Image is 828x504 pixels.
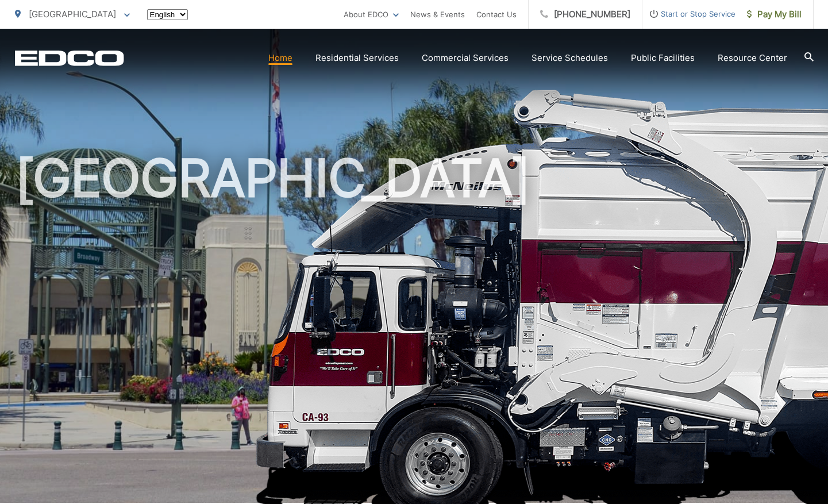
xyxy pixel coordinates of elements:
a: Residential Services [315,51,399,65]
a: Home [268,51,292,65]
a: Commercial Services [422,51,509,65]
select: Select a language [147,9,188,20]
a: Service Schedules [532,51,608,65]
a: Resource Center [718,51,787,65]
a: About EDCO [344,7,399,21]
a: Public Facilities [631,51,695,65]
span: Pay My Bill [747,7,802,21]
a: News & Events [410,7,465,21]
a: EDCD logo. Return to the homepage. [15,50,124,66]
span: [GEOGRAPHIC_DATA] [29,9,116,20]
a: Contact Us [476,7,517,21]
